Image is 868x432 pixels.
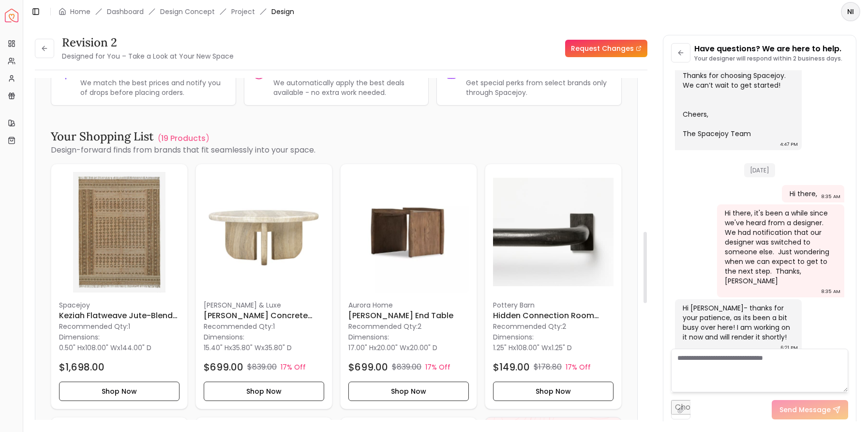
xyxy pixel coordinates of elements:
[780,139,798,149] div: 4:47 PM
[842,3,859,20] span: NI
[51,164,188,409] div: Keziah Flatweave Jute-Blend Rug
[348,172,469,293] img: Haile End Table image
[204,310,324,322] h6: [PERSON_NAME] Concrete Round Coffee Table
[273,78,421,97] p: We automatically apply the best deals available - no extra work needed.
[348,322,469,331] p: Recommended Qty: 2
[204,300,324,310] p: [PERSON_NAME] & Luxe
[59,343,151,353] p: x x
[790,189,817,199] div: Hi there,
[85,343,117,353] span: 108.00" W
[62,51,234,61] small: Designed for You – Take a Look at Your New Space
[493,343,572,353] p: x x
[516,343,548,353] span: 108.00" W
[204,360,243,374] h4: $699.00
[485,164,622,409] div: Hidden Connection Room Darkening Curtain Rod 60-108
[410,343,437,353] span: 20.00" D
[204,382,324,401] button: Shop Now
[348,382,469,401] button: Shop Now
[565,40,647,57] a: Request Changes
[5,9,18,22] a: Spacejoy
[204,322,324,331] p: Recommended Qty: 1
[204,343,229,353] span: 15.40" H
[204,172,324,293] img: Ashley Concrete Round Coffee Table image
[59,322,180,331] p: Recommended Qty: 1
[51,144,622,156] p: Design-forward finds from brands that fit seamlessly into your space.
[493,172,614,293] img: Hidden Connection Room Darkening Curtain Rod 60-108 image
[247,361,277,373] p: $839.00
[780,343,798,353] div: 6:21 PM
[195,164,332,409] a: Ashley Concrete Round Coffee Table image[PERSON_NAME] & Luxe[PERSON_NAME] Concrete Round Coffee T...
[51,164,188,409] a: Keziah Flatweave Jute-Blend Rug imageSpacejoyKeziah Flatweave Jute-Blend RugRecommended Qty:1Dime...
[493,343,513,353] span: 1.25" H
[59,343,82,353] span: 0.50" H
[694,55,842,62] p: Your designer will respond within 2 business days.
[348,343,437,353] p: x x
[59,382,180,401] button: Shop Now
[107,7,144,16] a: Dashboard
[204,343,292,353] p: x x
[158,133,210,144] a: (19 Products )
[195,164,332,409] div: Ashley Concrete Round Coffee Table
[5,9,18,22] img: Spacejoy Logo
[683,303,793,342] div: Hi [PERSON_NAME]- thanks for your patience, as its been a bit busy over here! I am working on it ...
[534,361,562,373] p: $178.80
[62,35,234,50] h3: Revision 2
[348,310,469,322] h6: [PERSON_NAME] End Table
[348,331,389,343] p: Dimensions:
[265,343,292,353] span: 35.80" D
[51,129,154,144] h3: Your Shopping List
[493,322,614,331] p: Recommended Qty: 2
[841,2,860,21] button: NI
[161,133,206,144] p: 19 Products
[340,164,477,409] div: Haile End Table
[821,287,840,296] div: 8:35 AM
[59,331,100,343] p: Dimensions:
[425,362,450,372] p: 17% Off
[271,7,294,16] span: Design
[348,300,469,310] p: Aurora Home
[160,7,215,16] li: Design Concept
[59,360,105,374] h4: $1,698.00
[493,310,614,322] h6: Hidden Connection Room Darkening Curtain Rod 60-108
[80,78,228,97] p: We match the best prices and notify you of drops before placing orders.
[340,164,477,409] a: Haile End Table imageAurora Home[PERSON_NAME] End TableRecommended Qty:2Dimensions:17.00" Hx20.00...
[70,7,90,16] a: Home
[493,382,614,401] button: Shop Now
[493,331,534,343] p: Dimensions:
[120,343,151,353] span: 144.00" D
[348,360,388,374] h4: $699.00
[232,343,261,353] span: 35.80" W
[377,343,406,353] span: 20.00" W
[59,7,294,16] nav: breadcrumb
[493,300,614,310] p: Pottery Barn
[466,78,614,97] p: Get special perks from select brands only through Spacejoy.
[485,164,622,409] a: Hidden Connection Room Darkening Curtain Rod 60-108 imagePottery BarnHidden Connection Room Darke...
[231,7,255,16] a: Project
[392,361,421,373] p: $839.00
[59,310,180,322] h6: Keziah Flatweave Jute-Blend Rug
[821,192,840,201] div: 8:35 AM
[744,163,775,177] span: [DATE]
[694,43,842,55] p: Have questions? We are here to help.
[725,208,835,286] div: Hi there, it's been a while since we've heard from a designer. We had notification that our desig...
[552,343,572,353] span: 1.25" D
[59,172,180,293] img: Keziah Flatweave Jute-Blend Rug image
[281,362,306,372] p: 17% Off
[348,343,374,353] span: 17.00" H
[204,331,244,343] p: Dimensions:
[566,362,591,372] p: 17% Off
[493,360,530,374] h4: $149.00
[59,300,180,310] p: Spacejoy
